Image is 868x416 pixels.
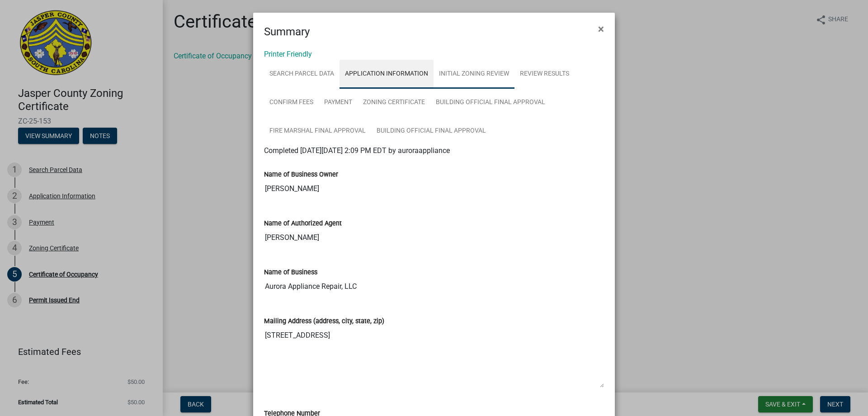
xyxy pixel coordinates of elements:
[514,60,575,89] a: Review Results
[264,220,342,227] label: Name of Authorized Agent
[264,88,319,117] a: Confirm Fees
[591,16,611,42] button: Close
[371,117,491,146] a: Building Official Final Approval
[319,88,358,117] a: Payment
[264,326,604,388] textarea: [STREET_ADDRESS]
[430,88,551,117] a: Building Official Final Approval
[264,269,317,276] label: Name of Business
[264,60,340,89] a: Search Parcel Data
[264,24,310,40] h4: Summary
[434,60,514,89] a: Initial Zoning Review
[340,60,434,89] a: Application Information
[264,117,371,146] a: Fire Marshal Final Approval
[598,23,604,35] span: ×
[264,318,384,325] label: Mailing Address (address, city, state, zip)
[358,88,430,117] a: Zoning Certificate
[264,172,338,178] label: Name of Business Owner
[264,50,312,58] a: Printer Friendly
[264,146,450,155] span: Completed [DATE][DATE] 2:09 PM EDT by auroraappliance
